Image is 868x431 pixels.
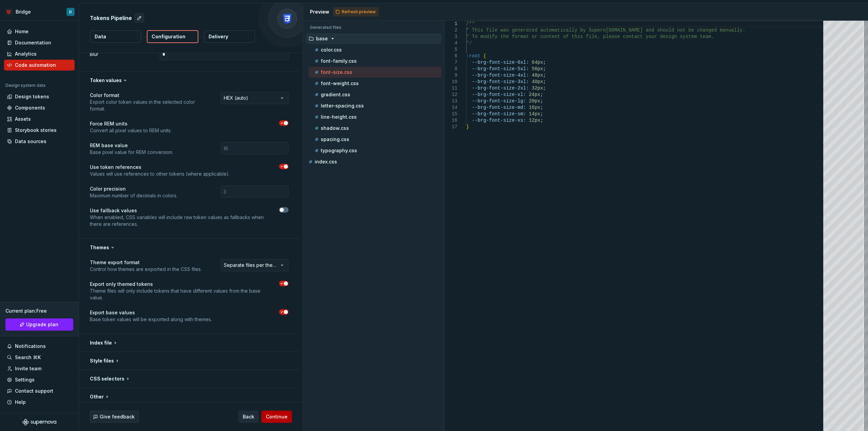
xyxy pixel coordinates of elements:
[15,343,46,350] div: Notifications
[309,91,441,98] button: gradient.css
[15,51,37,57] div: Analytics
[15,116,31,122] div: Assets
[4,102,75,113] a: Components
[321,81,359,86] p: font-weight.css
[90,171,230,177] p: Values will use references to other tokens (where applicable).
[321,125,349,131] p: shadow.css
[90,127,172,134] p: Convert all pixel values to REM units.
[309,68,441,76] button: font-size.css
[15,28,28,35] div: Home
[90,51,157,58] p: Blur
[4,341,75,352] button: Notifications
[543,85,546,91] span: ;
[540,111,543,117] span: ;
[4,26,75,37] a: Home
[472,118,526,123] span: --brg-font-size-xs:
[90,411,139,423] button: Give feedback
[238,411,259,423] button: Back
[243,413,254,420] span: Back
[540,98,543,104] span: ;
[445,72,457,79] div: 9
[532,79,543,84] span: 40px
[445,104,457,111] div: 14
[90,185,177,192] p: Color precision
[221,185,289,198] input: 3
[15,93,49,100] div: Design tokens
[4,114,75,124] a: Assets
[4,386,75,396] button: Contact support
[90,259,202,266] p: Theme export format
[90,281,267,288] p: Export only themed tokens
[4,91,75,102] a: Design tokens
[321,70,352,75] p: font-size.css
[4,374,75,385] a: Settings
[15,354,41,361] div: Search ⌘K
[445,40,457,46] div: 4
[321,92,350,97] p: gradient.css
[321,137,349,142] p: spacing.css
[69,9,72,15] div: D
[90,288,267,301] p: Theme files will only include tokens that have different values from the base value.
[204,31,255,43] button: Delivery
[90,316,212,323] p: Base token values will be exported along with themes.
[100,413,135,420] span: Give feedback
[540,105,543,110] span: ;
[90,214,267,228] p: When enabled, CSS variables will include raw token values as fallbacks when there are references.
[445,98,457,104] div: 13
[321,47,342,53] p: color.css
[4,125,75,136] a: Storybook stories
[445,46,457,53] div: 5
[321,103,364,109] p: letter-spacing.css
[221,142,289,154] input: 16
[22,419,56,426] svg: Supernova Logo
[445,92,457,98] div: 12
[152,33,185,40] p: Configuration
[4,37,75,48] a: Documentation
[316,36,328,41] p: base
[15,138,46,145] div: Data sources
[315,159,337,164] p: index.css
[90,164,230,171] p: Use token references
[16,8,31,15] div: Bridge
[321,148,357,153] p: typography.css
[309,147,441,154] button: typography.css
[90,192,177,199] p: Maximum number of decimals in colors.
[306,158,441,165] button: index.css
[472,85,529,91] span: --brg-font-size-2xl:
[472,60,529,65] span: --brg-font-size-6xl:
[532,73,543,78] span: 48px
[261,411,292,423] button: Continue
[466,34,606,39] span: * To modify the format or content of this file, p
[5,8,13,16] img: 3f850d6b-8361-4b34-8a82-b945b4d8a89b.png
[306,35,441,42] button: base
[466,27,606,33] span: * This file was generated automatically by Supern
[333,7,379,17] button: Refresh preview
[445,124,457,130] div: 17
[4,363,75,374] a: Invite team
[445,85,457,92] div: 11
[15,376,35,383] div: Settings
[15,104,45,111] div: Components
[90,120,172,127] p: Force REM units
[529,98,540,104] span: 20px
[445,53,457,59] div: 6
[15,127,57,134] div: Storybook stories
[4,136,75,147] a: Data sources
[543,73,546,78] span: ;
[15,388,53,394] div: Contact support
[543,66,546,72] span: ;
[472,105,526,110] span: --brg-font-size-md:
[445,21,457,27] div: 1
[5,308,73,314] div: Current plan : Free
[445,117,457,124] div: 16
[90,142,173,149] p: REM base value
[472,73,529,78] span: --brg-font-size-4xl:
[5,318,73,331] a: Upgrade plan
[543,79,546,84] span: ;
[540,118,543,123] span: ;
[309,124,441,132] button: shadow.css
[466,53,480,59] span: :root
[309,102,441,110] button: letter-spacing.css
[529,118,540,123] span: 12px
